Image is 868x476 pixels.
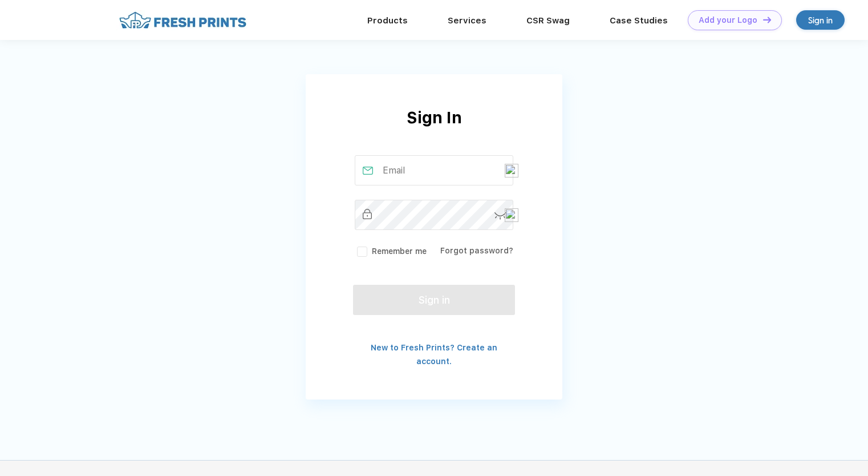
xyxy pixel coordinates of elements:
img: password-icon.svg [494,212,506,220]
a: Forgot password? [440,246,513,255]
img: email_active.svg [363,167,373,175]
a: New to Fresh Prints? Create an account. [371,343,497,366]
label: Remember me [355,245,427,257]
img: fo%20logo%202.webp [116,10,250,30]
input: Email [355,155,514,185]
img: DT [763,17,771,23]
a: Products [367,15,408,26]
div: Add your Logo [699,15,757,25]
img: npw-badge-icon-locked.svg [505,208,518,222]
a: Sign in [796,10,845,30]
img: password_inactive.svg [363,209,372,219]
a: Services [448,15,486,26]
button: Sign in [353,285,515,315]
img: npw-badge-icon-locked.svg [505,164,518,178]
div: Sign in [808,14,833,27]
a: CSR Swag [526,15,570,26]
div: Sign In [306,106,562,155]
